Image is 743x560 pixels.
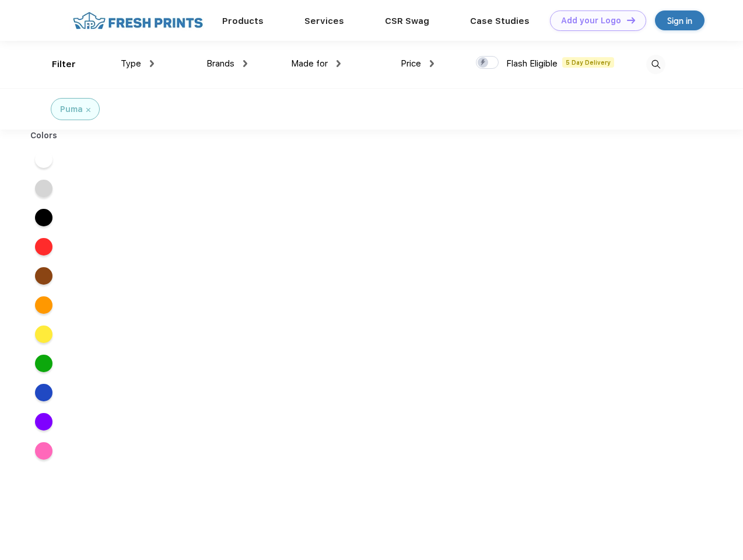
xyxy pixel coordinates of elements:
[655,10,705,30] a: Sign in
[86,108,90,112] img: filter_cancel.svg
[222,16,264,26] a: Products
[52,58,76,71] div: Filter
[22,129,66,142] div: Colors
[401,58,421,69] span: Price
[561,16,621,26] div: Add your Logo
[243,60,247,67] img: dropdown.png
[60,103,83,116] div: Puma
[337,60,341,67] img: dropdown.png
[69,10,206,31] img: fo%20logo%202.webp
[121,58,141,69] span: Type
[646,55,665,74] img: desktop_search.svg
[206,58,234,69] span: Brands
[627,17,635,23] img: DT
[506,58,558,69] span: Flash Eligible
[430,60,434,67] img: dropdown.png
[562,57,614,68] span: 5 Day Delivery
[150,60,154,67] img: dropdown.png
[667,14,692,27] div: Sign in
[291,58,328,69] span: Made for
[304,16,344,26] a: Services
[385,16,429,26] a: CSR Swag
